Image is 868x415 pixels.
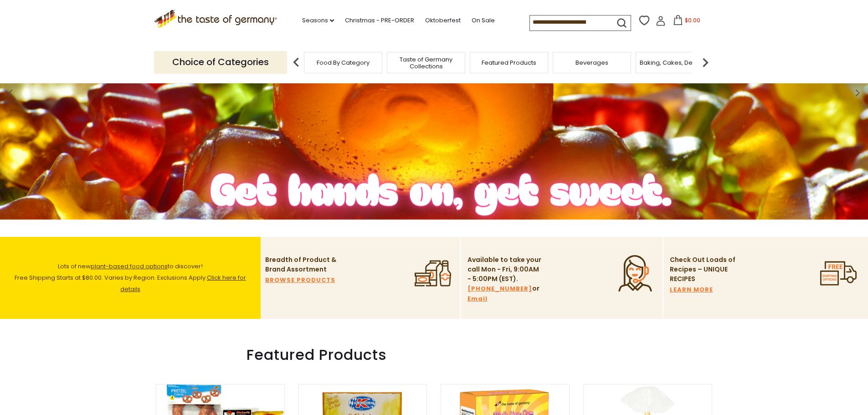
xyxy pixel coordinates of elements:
a: Taste of Germany Collections [390,56,462,70]
p: Check Out Loads of Recipes – UNIQUE RECIPES [670,255,736,284]
a: Baking, Cakes, Desserts [640,59,710,66]
a: [PHONE_NUMBER] [467,284,532,294]
a: Featured Products [482,59,536,66]
p: Choice of Categories [154,51,287,73]
a: Oktoberfest [425,15,461,26]
a: Seasons [302,15,334,26]
p: Available to take your call Mon - Fri, 9:00AM - 5:00PM (EST). or [467,255,543,304]
a: Christmas - PRE-ORDER [345,15,414,26]
a: On Sale [472,15,495,26]
a: BROWSE PRODUCTS [265,275,335,285]
a: LEARN MORE [670,285,713,295]
img: previous arrow [287,53,305,72]
a: Food By Category [317,59,370,66]
a: Beverages [575,59,608,66]
button: $0.00 [668,15,706,29]
img: next arrow [696,53,714,72]
a: plant-based food options [91,262,168,271]
span: Lots of new to discover! Free Shipping Starts at $80.00. Varies by Region. Exclusions Apply. [15,262,246,293]
a: Email [467,294,488,304]
span: $0.00 [685,16,700,24]
p: Breadth of Product & Brand Assortment [265,255,340,274]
